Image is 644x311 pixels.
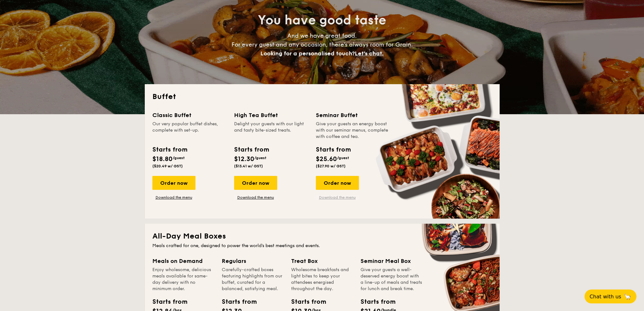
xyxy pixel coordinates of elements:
span: ($13.41 w/ GST) [234,164,263,168]
span: /guest [254,156,266,160]
div: Enjoy wholesome, delicious meals available for same-day delivery with no minimum order. [152,267,214,292]
span: /guest [173,156,185,160]
button: Chat with us🦙 [584,289,636,303]
h2: Buffet [152,92,492,102]
span: Looking for a personalised touch? [260,50,355,57]
span: ($27.90 w/ GST) [316,164,346,168]
div: Starts from [152,297,181,307]
span: /guest [337,156,349,160]
span: $18.80 [152,155,173,163]
span: Chat with us [590,294,621,300]
div: Starts from [222,297,250,307]
div: Order now [152,176,195,190]
span: 🦙 [624,293,631,300]
div: High Tea Buffet [234,111,308,120]
div: Order now [316,176,359,190]
div: Order now [234,176,277,190]
span: Let's chat. [355,50,384,57]
div: Starts from [291,297,320,307]
div: Wholesome breakfasts and light bites to keep your attendees energised throughout the day. [291,267,353,292]
span: $25.60 [316,155,337,163]
a: Download the menu [234,195,277,200]
div: Seminar Meal Box [360,257,422,265]
div: Our very popular buffet dishes, complete with set-up. [152,121,226,140]
div: Delight your guests with our light and tasty bite-sized treats. [234,121,308,140]
div: Treat Box [291,257,353,265]
div: Starts from [234,145,269,154]
a: Download the menu [316,195,359,200]
div: Give your guests a well-deserved energy boost with a line-up of meals and treats for lunch and br... [360,267,422,292]
div: Carefully-crafted boxes featuring highlights from our buffet, curated for a balanced, satisfying ... [222,267,284,292]
div: Seminar Buffet [316,111,390,120]
div: Meals on Demand [152,257,214,265]
div: Starts from [360,297,389,307]
div: Give your guests an energy boost with our seminar menus, complete with coffee and tea. [316,121,390,140]
div: Meals crafted for one, designed to power the world's best meetings and events. [152,243,492,249]
span: You have good taste [258,13,386,28]
span: ($20.49 w/ GST) [152,164,183,168]
div: Regulars [222,257,284,265]
h2: All-Day Meal Boxes [152,231,492,241]
div: Classic Buffet [152,111,226,120]
div: Starts from [316,145,350,154]
span: And we have great food. For every guest and any occasion, there’s always room for Grain. [232,32,413,57]
a: Download the menu [152,195,195,200]
span: $12.30 [234,155,254,163]
div: Starts from [152,145,187,154]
